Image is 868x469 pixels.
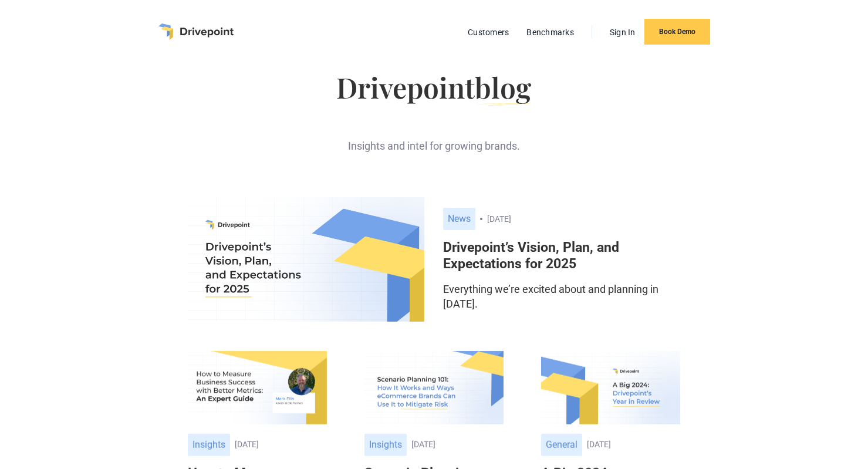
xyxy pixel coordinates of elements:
[443,282,680,311] p: Everything we’re excited about and planning in [DATE].
[487,214,680,224] div: [DATE]
[443,239,680,272] h6: Drivepoint’s Vision, Plan, and Expectations for 2025
[158,23,234,40] a: home
[235,440,327,450] div: [DATE]
[188,73,680,101] h1: Drivepoint
[541,433,582,455] div: General
[475,68,531,106] span: blog
[188,433,230,455] div: Insights
[364,351,504,424] img: Scenario Planning 101: How It Works and Ways eCommerce Brands Can Use It to Mitigate Risk
[443,208,475,230] div: News
[541,351,680,424] img: A Big 2024: Drivepoint’s Year in Review
[604,25,641,40] a: Sign In
[521,25,580,40] a: Benchmarks
[587,440,680,450] div: [DATE]
[188,351,327,424] img: How to Measure Business Success with Better Metrics: An Expert Guide
[364,433,407,455] div: Insights
[411,440,504,450] div: [DATE]
[462,25,515,40] a: Customers
[443,208,680,311] a: News[DATE]Drivepoint’s Vision, Plan, and Expectations for 2025Everything we’re excited about and ...
[188,120,680,153] div: Insights and intel for growing brands.
[644,19,710,45] a: Book Demo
